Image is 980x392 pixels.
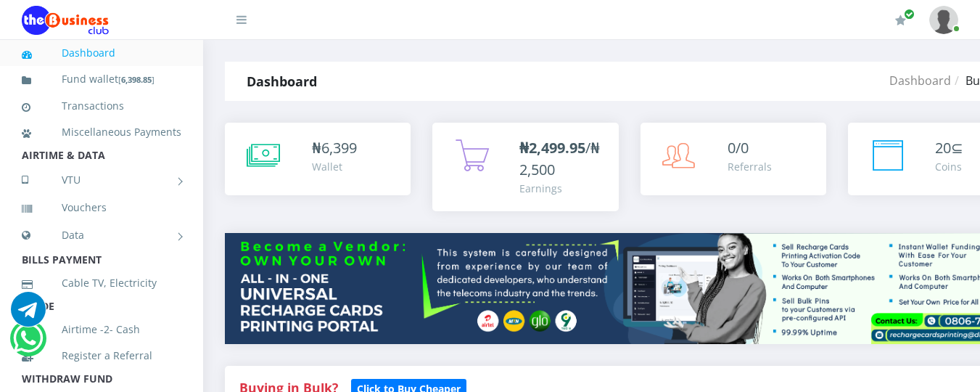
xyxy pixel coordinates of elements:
span: 20 [935,138,951,158]
small: [ ] [118,74,155,85]
strong: Dashboard [247,73,317,90]
div: Earnings [519,181,604,196]
a: Register a Referral [22,339,181,372]
img: User [929,6,958,34]
div: Referrals [728,159,772,174]
span: /₦2,500 [519,138,600,179]
a: Data [22,217,181,253]
a: Miscellaneous Payments [22,115,181,149]
a: 0/0 Referrals [641,123,826,195]
b: ₦2,499.95 [519,138,585,158]
a: Fund wallet[6,398.85] [22,62,181,97]
a: Cable TV, Electricity [22,266,181,300]
span: Renew/Upgrade Subscription [904,9,915,20]
a: Transactions [22,89,181,123]
a: VTU [22,162,181,198]
span: 0/0 [728,138,749,158]
a: Dashboard [889,73,951,89]
img: Logo [22,6,109,35]
div: ⊆ [935,137,963,159]
div: Coins [935,159,963,174]
a: Vouchers [22,191,181,224]
a: Airtime -2- Cash [22,313,181,346]
a: Chat for support [13,332,43,356]
a: Chat for support [11,303,46,327]
div: Wallet [312,159,357,174]
b: 6,398.85 [121,74,152,85]
a: ₦2,499.95/₦2,500 Earnings [432,123,618,211]
a: ₦6,399 Wallet [225,123,411,195]
i: Renew/Upgrade Subscription [895,15,906,26]
a: Dashboard [22,36,181,70]
span: 6,399 [321,138,357,158]
div: ₦ [312,137,357,159]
